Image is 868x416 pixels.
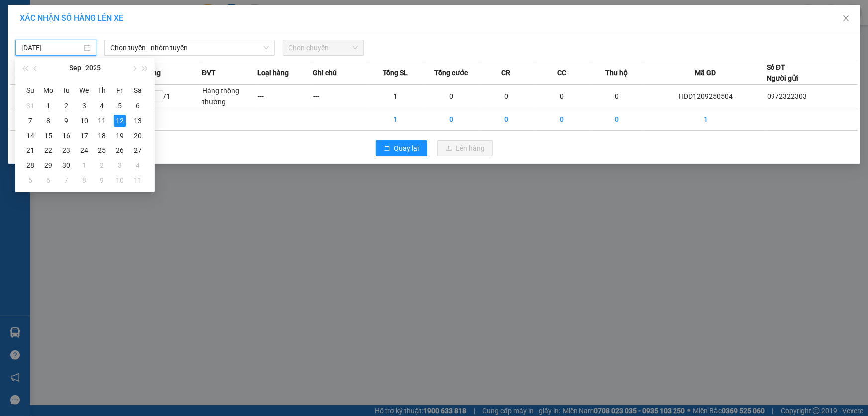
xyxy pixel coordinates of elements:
td: 1 [368,85,423,108]
div: 16 [60,130,72,141]
td: 2025-10-02 [93,158,111,173]
div: 9 [60,115,72,127]
div: 26 [114,144,126,156]
div: 12 [114,115,126,127]
span: close [842,14,850,22]
div: Số ĐT Người gửi [767,62,798,84]
td: 2025-09-03 [75,98,93,113]
li: Cổ Đạm, xã [GEOGRAPHIC_DATA], [GEOGRAPHIC_DATA] [93,24,416,37]
span: Tổng cước [434,67,468,78]
td: 2025-09-13 [129,113,147,128]
td: 2025-09-01 [39,98,57,113]
td: 2025-10-06 [39,173,57,188]
td: 2025-09-14 [21,128,39,143]
div: 1 [42,100,54,112]
div: 8 [42,115,54,127]
span: Quay lại [394,143,419,154]
b: GỬI : VP Cổ Đạm [12,72,116,89]
td: / 1 [132,85,202,108]
input: 12/09/2025 [21,42,82,53]
div: 6 [42,174,54,186]
div: 5 [24,174,36,186]
td: 2025-10-11 [129,173,147,188]
td: 1 [645,108,767,131]
td: 0 [423,108,479,131]
td: 2025-09-10 [75,113,93,128]
th: Su [21,82,39,98]
div: 3 [114,159,126,171]
div: 4 [132,159,144,171]
div: 17 [78,130,90,141]
td: 2025-10-04 [129,158,147,173]
div: 18 [96,130,108,141]
th: Mo [39,82,57,98]
div: 23 [60,144,72,156]
div: 7 [24,115,36,127]
div: 10 [78,115,90,127]
div: 31 [24,100,36,112]
span: Loại hàng [257,67,289,78]
div: 7 [60,174,72,186]
span: rollback [384,145,390,153]
button: uploadLên hàng [437,140,493,156]
td: 2025-10-08 [75,173,93,188]
div: 20 [132,130,144,141]
button: rollbackQuay lại [376,140,427,156]
div: 10 [114,174,126,186]
th: Th [93,82,111,98]
td: 2025-09-11 [93,113,111,128]
div: 2 [60,100,72,112]
td: 2025-10-03 [111,158,129,173]
div: 29 [42,159,54,171]
td: 2025-09-27 [129,143,147,158]
th: We [75,82,93,98]
td: 0 [479,108,534,131]
div: 30 [60,159,72,171]
td: 2025-09-25 [93,143,111,158]
td: 2025-09-19 [111,128,129,143]
div: 14 [24,130,36,141]
td: 2025-09-20 [129,128,147,143]
span: XÁC NHẬN SỐ HÀNG LÊN XE [20,13,123,23]
td: 2025-10-01 [75,158,93,173]
div: 15 [42,130,54,141]
th: Sa [129,82,147,98]
td: 2025-09-04 [93,98,111,113]
td: 2025-09-08 [39,113,57,128]
button: 2025 [85,58,101,78]
td: 2025-10-05 [21,173,39,188]
div: 28 [24,159,36,171]
div: 19 [114,130,126,141]
td: 0 [589,108,645,131]
div: 27 [132,144,144,156]
td: 2025-09-21 [21,143,39,158]
td: 0 [589,85,645,108]
div: 11 [132,174,144,186]
td: 2025-08-31 [21,98,39,113]
div: 5 [114,100,126,112]
th: Tu [57,82,75,98]
td: 2025-09-29 [39,158,57,173]
span: Ghi chú [313,67,337,78]
td: 0 [534,108,589,131]
div: 1 [78,159,90,171]
div: 8 [78,174,90,186]
span: Chọn tuyến - nhóm tuyến [110,40,269,55]
div: 2 [96,159,108,171]
td: 2025-09-22 [39,143,57,158]
td: 2025-09-16 [57,128,75,143]
span: CC [557,67,566,78]
td: 2025-09-18 [93,128,111,143]
td: 2025-10-07 [57,173,75,188]
td: 2025-09-05 [111,98,129,113]
span: Thu hộ [606,67,628,78]
td: 2025-09-23 [57,143,75,158]
td: 2025-09-15 [39,128,57,143]
td: 2025-09-17 [75,128,93,143]
td: 2025-10-09 [93,173,111,188]
td: 2025-09-30 [57,158,75,173]
td: 2025-09-12 [111,113,129,128]
button: Sep [69,58,81,78]
td: 0 [534,85,589,108]
span: ĐVT [202,67,216,78]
